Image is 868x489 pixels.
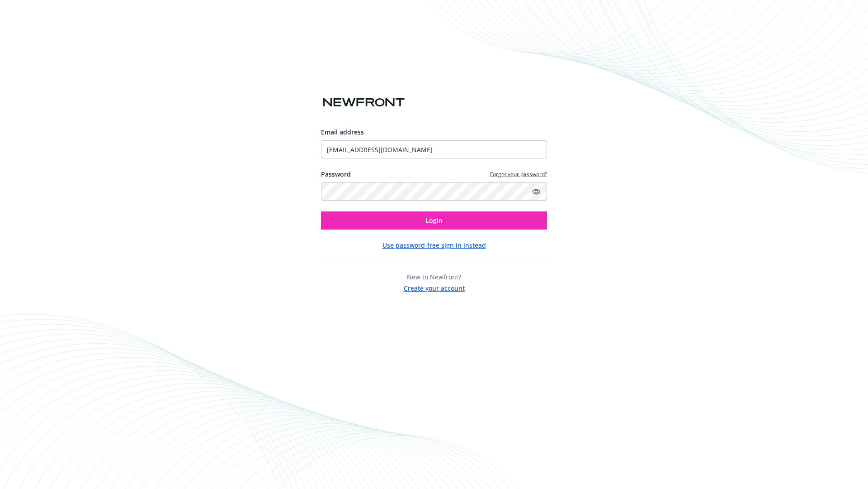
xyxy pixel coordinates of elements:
[321,128,364,136] span: Email address
[382,240,486,250] button: Use password-free sign in instead
[321,182,547,201] input: Enter your password
[531,186,542,197] a: Show password
[490,170,547,178] a: Forgot your password?
[404,282,465,293] button: Create your account
[425,216,443,225] span: Login
[321,169,351,179] label: Password
[321,140,547,158] input: Enter your email
[321,95,406,110] img: Newfront logo
[321,211,547,230] button: Login
[407,273,461,281] span: New to Newfront?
